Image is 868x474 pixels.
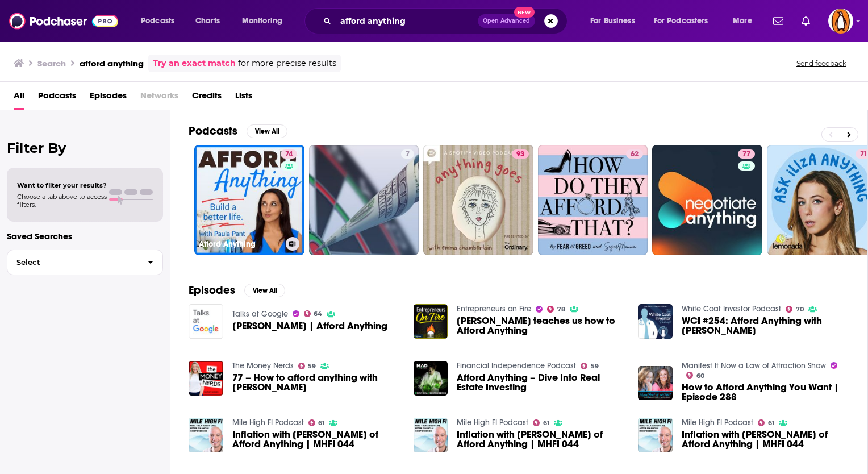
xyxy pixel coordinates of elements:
[38,86,76,110] a: Podcasts
[232,321,387,331] a: Paula Pant | Afford Anything
[682,316,849,335] span: WCI #254: Afford Anything with [PERSON_NAME]
[682,418,753,427] a: Mile High FI Podcast
[232,373,400,392] span: 77 – How to afford anything with [PERSON_NAME]
[638,304,673,339] img: WCI #254: Afford Anything with Paula Pant
[769,11,788,31] a: Show notifications dropdown
[638,366,673,401] img: How to Afford Anything You Want | Episode 288
[192,86,222,110] a: Credits
[234,12,297,30] button: open menu
[646,12,725,30] button: open menu
[457,373,624,392] span: Afford Anything – Dive Into Real Estate Investing
[304,310,323,317] a: 64
[189,418,223,452] img: Inflation with Paula Pant of Afford Anything | MHFI 044
[742,149,750,160] span: 77
[682,304,781,314] a: White Coat Investor Podcast
[514,7,535,18] span: New
[725,12,766,30] button: open menu
[189,304,223,339] img: Paula Pant | Afford Anything
[457,316,624,335] a: Paula Pant teaches us how to Afford Anything
[626,149,643,159] a: 62
[188,12,227,30] a: Charts
[557,307,565,312] span: 78
[7,259,139,266] span: Select
[457,361,576,371] a: Financial Independence Podcast
[682,430,849,449] a: Inflation with Paula Pant of Afford Anything | MHFI 044
[590,13,635,29] span: For Business
[406,149,410,160] span: 7
[133,12,189,30] button: open menu
[232,373,400,392] a: 77 – How to afford anything with Paula Pant
[189,283,235,297] h2: Episodes
[189,361,223,396] img: 77 – How to afford anything with Paula Pant
[80,58,144,69] h3: afford anything
[457,304,531,314] a: Entrepreneurs on Fire
[797,11,815,31] a: Show notifications dropdown
[37,58,66,69] h3: Search
[414,418,448,452] img: Inflation with Paula Pant of Afford Anything | MHFI 044
[247,124,287,138] button: View All
[232,321,387,331] span: [PERSON_NAME] | Afford Anything
[235,86,252,110] a: Lists
[414,361,448,396] a: Afford Anything – Dive Into Real Estate Investing
[457,430,624,449] a: Inflation with Paula Pant of Afford Anything | MHFI 044
[682,361,826,371] a: Manifest It Now a Law of Attraction Show
[786,306,804,313] a: 70
[686,372,704,379] a: 60
[140,86,178,110] span: Networks
[199,239,281,249] h3: Afford Anything
[189,124,237,138] h2: Podcasts
[828,9,853,34] span: Logged in as penguin_portfolio
[796,307,804,312] span: 70
[298,363,316,369] a: 59
[318,421,324,426] span: 61
[244,284,285,297] button: View All
[9,10,118,32] img: Podchaser - Follow, Share and Rate Podcasts
[654,13,708,29] span: For Podcasters
[17,181,107,189] span: Want to filter your results?
[308,419,325,426] a: 61
[14,86,24,110] a: All
[281,149,297,159] a: 74
[195,13,220,29] span: Charts
[336,12,478,30] input: Search podcasts, credits, & more...
[194,145,304,255] a: 74Afford Anything
[189,283,285,297] a: EpisodesView All
[315,8,578,34] div: Search podcasts, credits, & more...
[652,145,762,255] a: 77
[308,364,316,369] span: 59
[238,57,336,70] span: for more precise results
[533,419,549,426] a: 61
[232,430,400,449] a: Inflation with Paula Pant of Afford Anything | MHFI 044
[90,86,127,110] a: Episodes
[285,149,293,160] span: 74
[478,14,535,28] button: Open AdvancedNew
[638,418,673,452] img: Inflation with Paula Pant of Afford Anything | MHFI 044
[547,306,565,313] a: 78
[242,13,282,29] span: Monitoring
[457,316,624,335] span: [PERSON_NAME] teaches us how to Afford Anything
[17,193,107,209] span: Choose a tab above to access filters.
[538,145,648,255] a: 62
[457,418,528,427] a: Mile High FI Podcast
[414,304,448,339] img: Paula Pant teaches us how to Afford Anything
[512,149,529,159] a: 93
[7,231,163,242] p: Saved Searches
[314,311,322,317] span: 64
[141,13,174,29] span: Podcasts
[581,363,599,369] a: 59
[7,250,163,275] button: Select
[696,373,704,379] span: 60
[860,149,867,160] span: 71
[153,57,236,70] a: Try an exact match
[189,124,287,138] a: PodcastsView All
[582,12,649,30] button: open menu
